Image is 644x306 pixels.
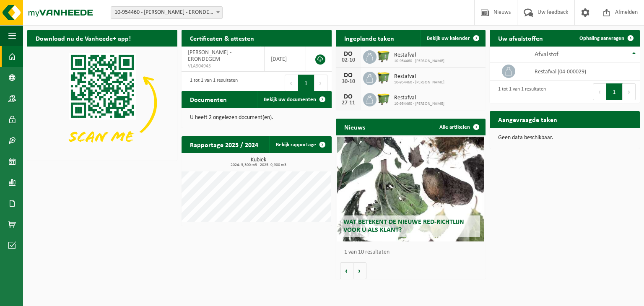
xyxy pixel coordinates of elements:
[188,49,231,62] span: [PERSON_NAME] - ERONDEGEM
[353,262,366,279] button: Volgende
[394,95,444,101] span: Restafval
[394,101,444,106] span: 10-954460 - [PERSON_NAME]
[285,75,298,91] button: Previous
[257,91,331,108] a: Bekijk uw documenten
[377,92,391,106] img: WB-1100-HPE-GN-50
[27,30,139,46] h2: Download nu de Vanheede+ app!
[579,36,624,41] span: Ophaling aanvragen
[593,83,606,100] button: Previous
[186,163,332,167] span: 2024: 3,300 m3 - 2025: 9,900 m3
[494,83,546,101] div: 1 tot 1 van 1 resultaten
[186,157,332,167] h3: Kubiek
[337,137,484,241] a: Wat betekent de nieuwe RED-richtlijn voor u als klant?
[264,97,316,102] span: Bekijk uw documenten
[188,63,258,70] span: VLA904945
[490,111,566,127] h2: Aangevraagde taken
[186,74,238,92] div: 1 tot 1 van 1 resultaten
[394,80,444,85] span: 10-954460 - [PERSON_NAME]
[336,30,402,46] h2: Ingeplande taken
[573,30,639,47] a: Ophaling aanvragen
[340,57,357,63] div: 02-10
[336,119,374,135] h2: Nieuws
[182,136,267,153] h2: Rapportage 2025 / 2024
[606,83,623,100] button: 1
[182,91,235,107] h2: Documenten
[490,30,551,46] h2: Uw afvalstoffen
[111,6,223,19] span: 10-954460 - KEPPENS KIM - ERONDEGEM
[340,100,357,106] div: 27-11
[528,62,640,80] td: restafval (04-000029)
[498,135,631,141] p: Geen data beschikbaar.
[343,219,464,233] span: Wat betekent de nieuwe RED-richtlijn voor u als klant?
[182,30,262,46] h2: Certificaten & attesten
[394,73,444,80] span: Restafval
[433,119,485,135] a: Alle artikelen
[427,36,470,41] span: Bekijk uw kalender
[394,52,444,59] span: Restafval
[340,79,357,85] div: 30-10
[420,30,485,47] a: Bekijk uw kalender
[314,75,327,91] button: Next
[340,93,357,100] div: DO
[190,115,323,121] p: U heeft 2 ongelezen document(en).
[344,249,482,255] p: 1 van 10 resultaten
[27,47,177,159] img: Download de VHEPlus App
[535,51,558,58] span: Afvalstof
[340,72,357,79] div: DO
[623,83,636,100] button: Next
[340,262,353,279] button: Vorige
[298,75,314,91] button: 1
[269,136,331,153] a: Bekijk rapportage
[377,70,391,85] img: WB-1100-HPE-GN-50
[265,47,306,72] td: [DATE]
[340,51,357,57] div: DO
[377,49,391,63] img: WB-1100-HPE-GN-50
[111,7,222,18] span: 10-954460 - KEPPENS KIM - ERONDEGEM
[394,59,444,64] span: 10-954460 - [PERSON_NAME]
